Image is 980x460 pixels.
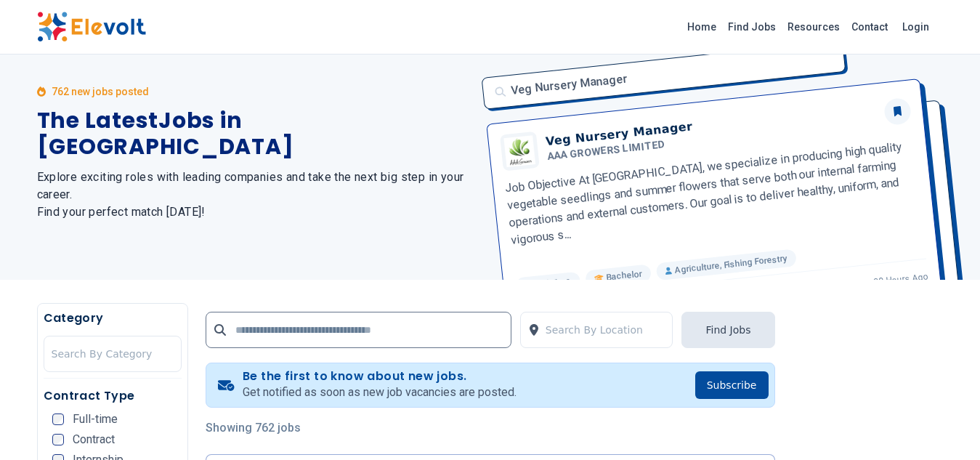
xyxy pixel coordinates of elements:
button: Find Jobs [681,312,774,348]
a: Find Jobs [722,15,782,39]
iframe: Chat Widget [907,390,980,460]
h1: The Latest Jobs in [GEOGRAPHIC_DATA] [37,108,473,160]
h2: Explore exciting roles with leading companies and take the next big step in your career. Find you... [37,169,473,221]
a: Login [894,12,938,41]
span: Contract [73,434,115,445]
h5: Category [44,310,182,327]
a: Resources [782,15,846,39]
h5: Contract Type [44,387,182,405]
input: Contract [52,434,64,445]
button: Subscribe [695,371,769,399]
input: Full-time [52,413,64,425]
span: Full-time [73,413,118,425]
a: Contact [846,15,894,39]
p: 762 new jobs posted [52,84,149,99]
a: Home [681,15,722,39]
h4: Be the first to know about new jobs. [243,369,517,384]
p: Get notified as soon as new job vacancies are posted. [243,384,517,401]
img: Elevolt [37,12,146,42]
p: Showing 762 jobs [206,419,775,437]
